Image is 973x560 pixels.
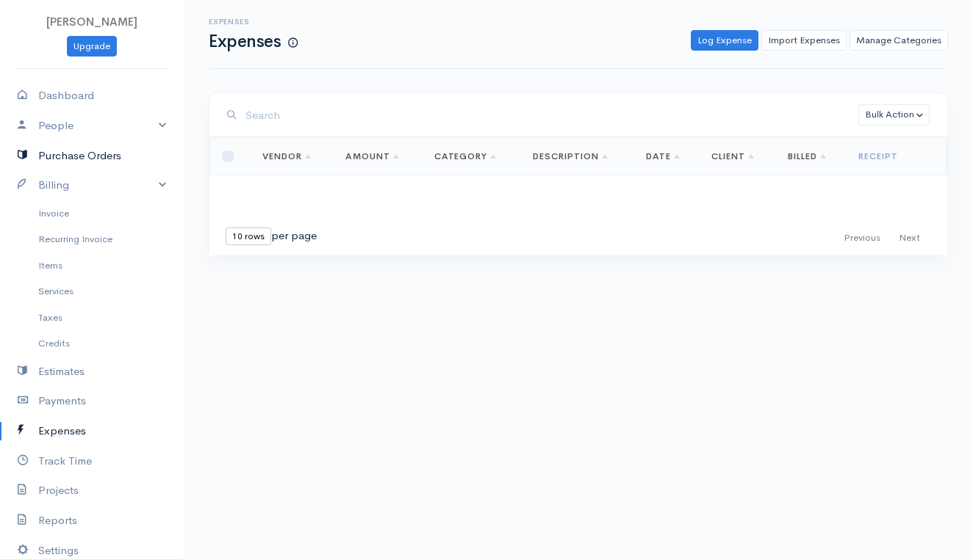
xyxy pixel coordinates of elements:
[209,18,298,26] h6: Expenses
[262,150,311,162] a: Vendor
[288,37,298,49] span: How to log your Expenses?
[245,101,858,131] input: Search
[646,150,680,162] a: Date
[847,138,919,175] th: Receipt
[850,30,948,51] a: Manage Categories
[67,36,117,57] a: Upgrade
[761,30,847,51] a: Import Expenses
[434,150,497,162] a: Category
[711,150,754,162] a: Client
[788,150,826,162] a: Billed
[691,30,758,51] a: Log Expense
[46,15,137,29] span: [PERSON_NAME]
[533,150,608,162] a: Description
[345,150,399,162] a: Amount
[209,32,298,51] h1: Expenses
[226,228,317,245] div: per page
[858,104,930,126] button: Bulk Action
